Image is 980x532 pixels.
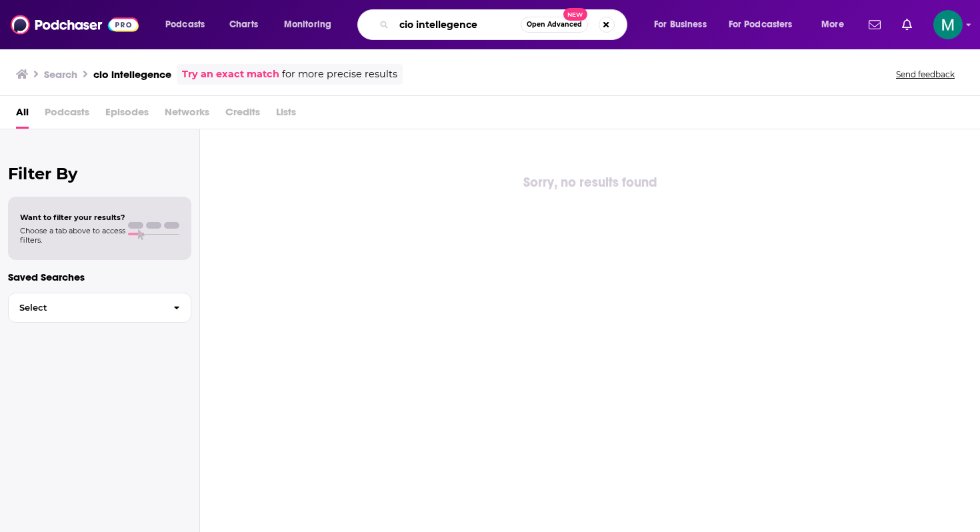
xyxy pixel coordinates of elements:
[276,101,296,129] span: Lists
[93,68,171,81] h3: cio intellegence
[282,67,397,82] span: for more precise results
[645,14,723,35] button: open menu
[521,17,588,33] button: Open AdvancedNew
[897,13,917,36] a: Show notifications dropdown
[20,226,125,245] span: Choose a tab above to access filters.
[720,14,812,35] button: open menu
[9,303,163,312] span: Select
[892,69,959,80] button: Send feedback
[933,10,963,39] img: User Profile
[200,172,980,193] div: Sorry, no results found
[182,67,279,82] a: Try an exact match
[229,15,258,34] span: Charts
[275,14,349,35] button: open menu
[729,15,793,34] span: For Podcasters
[45,101,89,129] span: Podcasts
[370,9,640,40] div: Search podcasts, credits, & more...
[8,164,191,183] h2: Filter By
[156,14,222,35] button: open menu
[20,213,125,222] span: Want to filter your results?
[225,101,260,129] span: Credits
[654,15,707,34] span: For Business
[105,101,149,129] span: Episodes
[527,21,582,28] span: Open Advanced
[812,14,861,35] button: open menu
[284,15,331,34] span: Monitoring
[821,15,844,34] span: More
[165,15,205,34] span: Podcasts
[8,271,191,283] p: Saved Searches
[933,10,963,39] span: Logged in as milan.penny
[221,14,266,35] a: Charts
[11,12,139,37] img: Podchaser - Follow, Share and Rate Podcasts
[394,14,521,35] input: Search podcasts, credits, & more...
[44,68,77,81] h3: Search
[8,293,191,323] button: Select
[863,13,886,36] a: Show notifications dropdown
[563,8,587,21] span: New
[165,101,209,129] span: Networks
[16,101,29,129] a: All
[933,10,963,39] button: Show profile menu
